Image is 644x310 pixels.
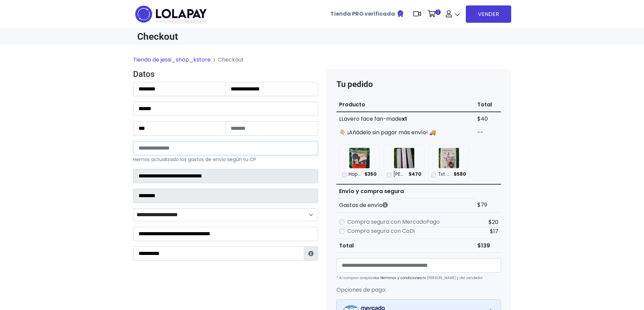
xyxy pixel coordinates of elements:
[475,126,501,139] td: --
[393,171,406,178] p: April Cotton 97
[402,115,407,123] strong: x1
[347,227,415,235] label: Compra segura con CoDi
[133,3,209,25] img: logo
[475,198,501,212] td: $79
[365,171,377,178] span: $350
[489,218,498,226] span: $20
[156,20,172,23] span: POWERED BY
[475,112,501,126] td: $40
[336,98,475,112] th: Producto
[438,171,451,178] p: Txt Minisode 3 con preventa
[439,148,459,168] img: Txt Minisode 3 con preventa
[435,10,441,15] span: 1
[424,4,442,24] a: 1
[349,148,370,168] img: Hope on the street
[211,56,244,64] li: Checkout
[336,239,475,253] th: Total
[156,19,206,25] span: TRENDIER
[349,171,362,178] p: Hope on the street
[137,31,318,42] h1: Checkout
[409,171,421,178] span: $470
[133,69,318,79] h4: Datos
[133,56,211,64] a: Tienda de jessi_shop_kstore
[336,80,501,89] h4: Tu pedido
[133,156,256,163] small: Hemos actualizado los gastos de envío según tu CP
[133,56,511,69] nav: breadcrumb
[330,10,395,18] b: Tienda PRO verificada
[454,171,466,178] span: $580
[396,10,404,18] img: Tienda verificada
[475,98,501,112] th: Total
[336,112,475,126] td: LLavero face fan-made
[347,218,440,226] label: Compra segura con MercadoPago
[374,275,422,280] a: los términos y condiciones
[308,251,314,256] i: Estafeta lo usará para ponerse en contacto en caso de tener algún problema con el envío
[336,198,475,212] th: Gastos de envío
[336,286,501,294] p: Opciones de pago:
[336,126,475,139] td: 👇🏼 ¡Añádelo sin pagar más envío! 🚚
[382,202,388,208] i: Los gastos de envío dependen de códigos postales. ¡Te puedes llevar más productos en un solo envío !
[336,184,475,199] th: Envío y compra segura
[394,148,414,168] img: April Cotton 97
[336,275,501,280] p: * Al comprar aceptas de [PERSON_NAME] y del vendedor
[172,18,181,25] span: GO
[490,227,498,235] span: $17
[475,239,501,253] td: $139
[466,5,511,23] a: VENDER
